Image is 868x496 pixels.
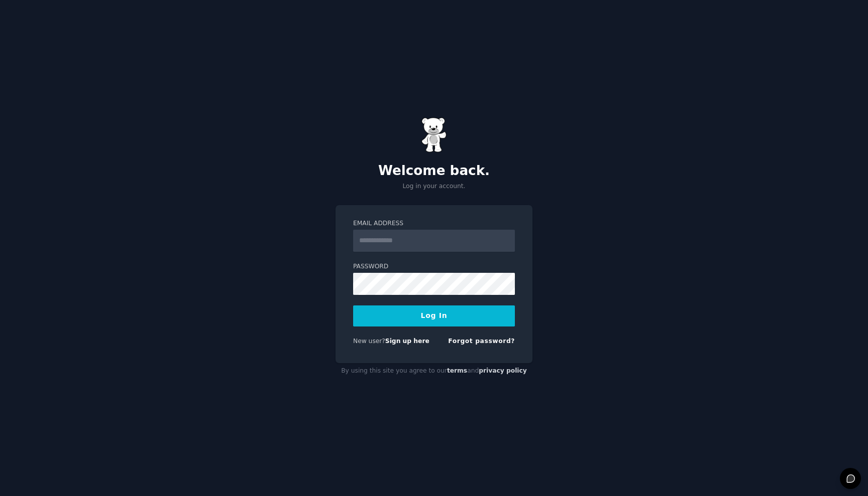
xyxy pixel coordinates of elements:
[447,367,467,374] a: terms
[353,305,515,326] button: Log In
[479,367,527,374] a: privacy policy
[421,117,447,152] img: Gummy Bear
[448,338,515,345] a: Forgot password?
[353,219,515,228] label: Email Address
[336,363,532,379] div: By using this site you agree to our and
[336,163,532,179] h2: Welcome back.
[385,338,429,345] a: Sign up here
[336,182,532,191] p: Log in your account.
[353,338,385,345] span: New user?
[353,262,515,271] label: Password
